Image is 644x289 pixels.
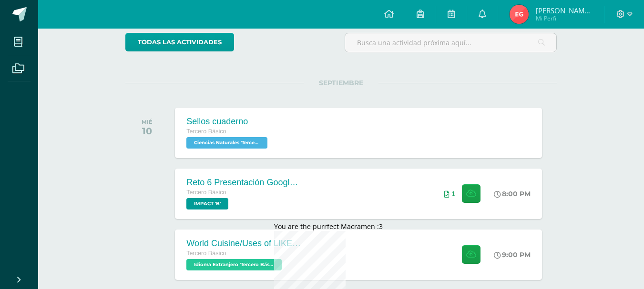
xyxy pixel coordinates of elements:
[142,119,153,125] div: MIÉ
[142,125,153,137] div: 10
[536,6,593,15] span: [PERSON_NAME][DATE]
[186,117,270,127] div: Sellos cuaderno
[186,198,228,209] span: IMPACT 'B'
[186,137,267,149] span: Ciencias Naturales 'Tercero Básico B'
[186,189,226,196] span: Tercero Básico
[536,14,593,22] span: Mi Perfil
[186,128,226,135] span: Tercero Básico
[186,239,301,249] div: World Cuisine/Uses of LIKE week 5
[186,259,282,270] span: Idioma Extranjero 'Tercero Básico B'
[494,189,531,198] div: 8:00 PM
[451,190,455,198] span: 1
[186,178,301,188] div: Reto 6 Presentación Google Slides Clase 3 y 4
[125,33,234,51] a: todas las Actividades
[274,222,383,231] div: You are the purrfect Macramen :3
[304,79,378,87] span: SEPTIEMBRE
[510,5,529,24] img: 80b2a2ce82189c13ed95b609bb1b7ae5.png
[444,190,455,198] div: Archivos entregados
[494,250,531,259] div: 9:00 PM
[186,250,226,257] span: Tercero Básico
[345,33,556,52] input: Busca una actividad próxima aquí...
